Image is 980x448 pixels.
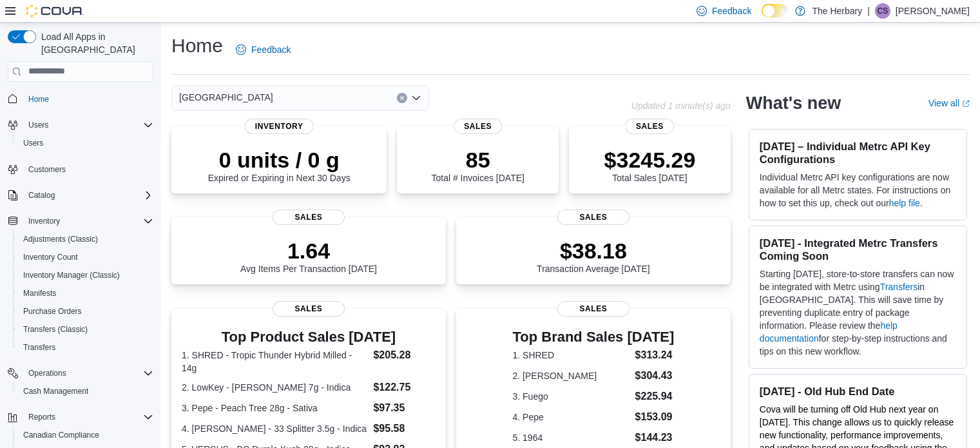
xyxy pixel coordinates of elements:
[23,365,72,381] button: Operations
[23,138,43,148] span: Users
[13,230,159,248] button: Adjustments (Classic)
[28,164,66,175] span: Customers
[762,17,762,18] span: Dark Mode
[373,421,435,436] dd: $95.58
[760,140,956,166] h3: [DATE] – Individual Metrc API Key Configurations
[3,364,159,382] button: Operations
[13,320,159,338] button: Transfers (Classic)
[626,119,674,134] span: Sales
[513,411,630,424] dt: 4. Pepe
[18,340,153,355] span: Transfers
[182,422,368,435] dt: 4. [PERSON_NAME] - 33 Splitter 3.5g - Indica
[712,5,751,17] span: Feedback
[23,430,99,440] span: Canadian Compliance
[23,188,60,203] button: Catalog
[18,268,153,283] span: Inventory Manager (Classic)
[18,135,48,151] a: Users
[878,3,889,19] span: CS
[760,237,956,262] h3: [DATE] - Integrated Metrc Transfers Coming Soon
[411,93,421,103] button: Open list of options
[513,390,630,403] dt: 3. Fuego
[18,286,153,301] span: Manifests
[962,100,970,108] svg: External link
[208,147,351,173] p: 0 units / 0 g
[635,347,675,363] dd: $313.24
[23,306,82,317] span: Purchase Orders
[746,93,841,113] h2: What's new
[240,238,377,264] p: 1.64
[23,342,55,353] span: Transfers
[18,286,61,301] a: Manifests
[431,147,524,183] div: Total # Invoices [DATE]
[513,431,630,444] dt: 5. 1964
[760,385,956,398] h3: [DATE] - Old Hub End Date
[23,324,88,335] span: Transfers (Classic)
[373,347,435,363] dd: $205.28
[513,349,630,362] dt: 1. SHRED
[896,3,970,19] p: [PERSON_NAME]
[251,43,291,56] span: Feedback
[18,322,93,337] a: Transfers (Classic)
[604,147,696,183] div: Total Sales [DATE]
[18,304,87,319] a: Purchase Orders
[431,147,524,173] p: 85
[23,117,53,133] button: Users
[762,4,789,17] input: Dark Mode
[171,33,223,59] h1: Home
[23,288,56,298] span: Manifests
[557,209,629,225] span: Sales
[18,268,125,283] a: Inventory Manager (Classic)
[631,101,731,111] p: Updated 1 minute(s) ago
[18,427,104,443] a: Canadian Compliance
[26,5,84,17] img: Cova
[23,252,78,262] span: Inventory Count
[557,301,629,317] span: Sales
[23,91,153,107] span: Home
[3,212,159,230] button: Inventory
[23,161,153,177] span: Customers
[18,231,103,247] a: Adjustments (Classic)
[28,120,48,130] span: Users
[867,3,870,19] p: |
[18,304,153,319] span: Purchase Orders
[3,186,159,204] button: Catalog
[28,216,60,226] span: Inventory
[889,198,920,208] a: help file
[18,340,61,355] a: Transfers
[928,98,970,108] a: View allExternal link
[182,381,368,394] dt: 2. LowKey - [PERSON_NAME] 7g - Indica
[454,119,502,134] span: Sales
[812,3,862,19] p: The Herbary
[23,213,65,229] button: Inventory
[875,3,890,19] div: Carolyn Stona
[18,384,153,399] span: Cash Management
[273,209,345,225] span: Sales
[23,386,88,396] span: Cash Management
[23,92,54,107] a: Home
[635,409,675,425] dd: $153.09
[36,30,153,56] span: Load All Apps in [GEOGRAPHIC_DATA]
[760,320,898,344] a: help documentation
[23,409,153,425] span: Reports
[18,249,83,265] a: Inventory Count
[513,369,630,382] dt: 2. [PERSON_NAME]
[13,134,159,152] button: Users
[760,171,956,209] p: Individual Metrc API key configurations are now available for all Metrc states. For instructions ...
[23,365,153,381] span: Operations
[373,380,435,395] dd: $122.75
[635,430,675,445] dd: $144.23
[397,93,407,103] button: Clear input
[28,368,66,378] span: Operations
[23,270,120,280] span: Inventory Manager (Classic)
[18,231,153,247] span: Adjustments (Classic)
[604,147,696,173] p: $3245.29
[179,90,273,105] span: [GEOGRAPHIC_DATA]
[23,213,153,229] span: Inventory
[13,338,159,356] button: Transfers
[23,409,61,425] button: Reports
[3,408,159,426] button: Reports
[28,94,49,104] span: Home
[273,301,345,317] span: Sales
[635,389,675,404] dd: $225.94
[635,368,675,384] dd: $304.43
